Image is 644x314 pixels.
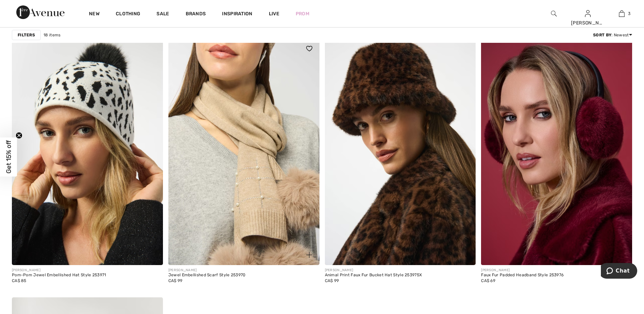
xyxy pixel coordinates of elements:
img: My Bag [619,10,625,18]
div: Pom-Pom Jewel Embellished Hat Style 253971 [12,273,106,278]
span: Get 15% off [5,140,13,174]
img: Faux Fur Padded Headband Style 253976. Merlot [481,38,632,265]
span: CA$ 69 [481,278,495,283]
div: : Newest [593,32,632,38]
strong: Sort By [593,33,611,37]
img: heart_black_full.svg [306,46,312,51]
a: New [89,11,99,18]
span: 18 items [43,32,60,38]
span: Inspiration [222,11,252,18]
div: Faux Fur Padded Headband Style 253976 [481,273,564,278]
a: Prom [296,10,309,17]
a: Jewel Embellished Scarf Style 253970. Taupe melange [168,38,319,265]
span: CA$ 85 [12,278,26,283]
div: [PERSON_NAME] [325,268,422,273]
a: Clothing [116,11,140,18]
img: plus_v2.svg [306,252,312,258]
div: [PERSON_NAME] [571,19,604,27]
a: Sign In [585,10,591,17]
button: Close teaser [16,132,22,139]
div: Jewel Embellished Scarf Style 253970 [168,273,246,278]
img: Animal Print Faux Fur Bucket Hat Style 253975X. Beige/Black [325,38,476,265]
div: [PERSON_NAME] [168,268,246,273]
img: search the website [551,10,557,18]
span: CA$ 99 [325,278,339,283]
div: [PERSON_NAME] [12,268,106,273]
a: Sale [157,11,169,18]
img: Pom-Pom Jewel Embellished Hat Style 253971. Winter white/black [12,38,163,265]
div: Animal Print Faux Fur Bucket Hat Style 253975X [325,273,422,278]
iframe: Opens a widget where you can chat to one of our agents [601,263,637,280]
a: Brands [186,11,206,18]
a: 3 [605,10,638,18]
img: My Info [585,10,591,18]
div: [PERSON_NAME] [481,268,564,273]
img: 1ère Avenue [16,5,65,19]
span: CA$ 99 [168,278,183,283]
span: 3 [628,11,630,17]
strong: Filters [18,32,35,38]
a: Live [269,10,279,17]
